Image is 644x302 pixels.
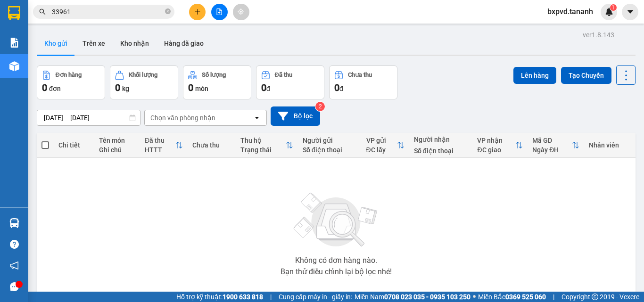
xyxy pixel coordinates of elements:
[611,4,615,11] span: 1
[289,187,383,253] img: svg+xml;base64,PHN2ZyBjbGFzcz0ibGlzdC1wbHVnX19zdmciIHhtbG5zPSJodHRwOi8vd3d3LnczLm9yZy8yMDAwL3N2Zy...
[140,133,188,158] th: Toggle SortBy
[540,6,601,17] span: bxpvd.tananh
[10,240,19,249] span: question-circle
[188,82,193,93] span: 0
[110,65,178,99] button: Khối lượng0kg
[75,32,113,55] button: Trên xe
[145,146,175,154] div: HTTT
[315,102,325,111] sup: 2
[329,65,397,99] button: Chưa thu0đ
[256,65,324,99] button: Đã thu0đ
[223,293,263,301] strong: 1900 633 818
[165,8,171,16] span: close-circle
[58,141,90,149] div: Chi tiết
[589,141,631,149] div: Nhân viên
[528,133,584,158] th: Toggle SortBy
[472,133,528,158] th: Toggle SortBy
[366,146,397,154] div: ĐC lấy
[473,295,476,299] span: ⚪️
[303,146,357,154] div: Số điện thoại
[10,261,19,270] span: notification
[270,292,272,302] span: |
[211,4,228,20] button: file-add
[52,7,163,17] input: Tìm tên, số ĐT hoặc mã đơn
[478,292,546,302] span: Miền Bắc
[37,110,140,125] input: Select a date range.
[129,72,157,78] div: Khối lượng
[49,85,61,92] span: đơn
[122,85,129,92] span: kg
[477,146,515,154] div: ĐC giao
[414,136,468,143] div: Người nhận
[189,4,206,20] button: plus
[583,30,614,40] div: ver 1.8.143
[477,137,515,144] div: VP nhận
[150,113,215,122] div: Chọn văn phòng nhận
[266,85,270,92] span: đ
[622,4,638,20] button: caret-down
[384,293,471,301] strong: 0708 023 035 - 0935 103 250
[216,8,223,15] span: file-add
[366,137,397,144] div: VP gửi
[610,4,617,11] sup: 1
[253,114,261,122] svg: open
[236,133,298,158] th: Toggle SortBy
[192,141,231,149] div: Chưa thu
[176,292,263,302] span: Hỗ trợ kỹ thuật:
[532,137,572,144] div: Mã GD
[10,282,19,291] span: message
[513,67,556,84] button: Lên hàng
[240,137,286,144] div: Thu hộ
[414,147,468,155] div: Số điện thoại
[362,133,409,158] th: Toggle SortBy
[195,85,208,92] span: món
[9,61,19,71] img: warehouse-icon
[303,137,357,144] div: Người gửi
[275,72,292,78] div: Đã thu
[39,8,46,15] span: search
[56,72,82,78] div: Đơn hàng
[183,65,251,99] button: Số lượng0món
[233,4,249,20] button: aim
[339,85,343,92] span: đ
[113,32,157,55] button: Kho nhận
[348,72,372,78] div: Chưa thu
[261,82,266,93] span: 0
[279,292,352,302] span: Cung cấp máy in - giấy in:
[202,72,226,78] div: Số lượng
[238,8,244,15] span: aim
[240,146,286,154] div: Trạng thái
[532,146,572,154] div: Ngày ĐH
[626,8,635,16] span: caret-down
[165,8,171,14] span: close-circle
[553,292,554,302] span: |
[37,32,75,55] button: Kho gửi
[271,106,320,126] button: Bộ lọc
[8,6,20,20] img: logo-vxr
[295,257,377,264] div: Không có đơn hàng nào.
[9,38,19,48] img: solution-icon
[605,8,613,16] img: icon-new-feature
[99,146,135,154] div: Ghi chú
[42,82,47,93] span: 0
[37,65,105,99] button: Đơn hàng0đơn
[115,82,120,93] span: 0
[157,32,211,55] button: Hàng đã giao
[505,293,546,301] strong: 0369 525 060
[145,137,175,144] div: Đã thu
[99,137,135,144] div: Tên món
[592,294,598,300] span: copyright
[561,67,611,84] button: Tạo Chuyến
[355,292,471,302] span: Miền Nam
[9,218,19,228] img: warehouse-icon
[334,82,339,93] span: 0
[281,268,392,276] div: Bạn thử điều chỉnh lại bộ lọc nhé!
[194,8,201,15] span: plus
